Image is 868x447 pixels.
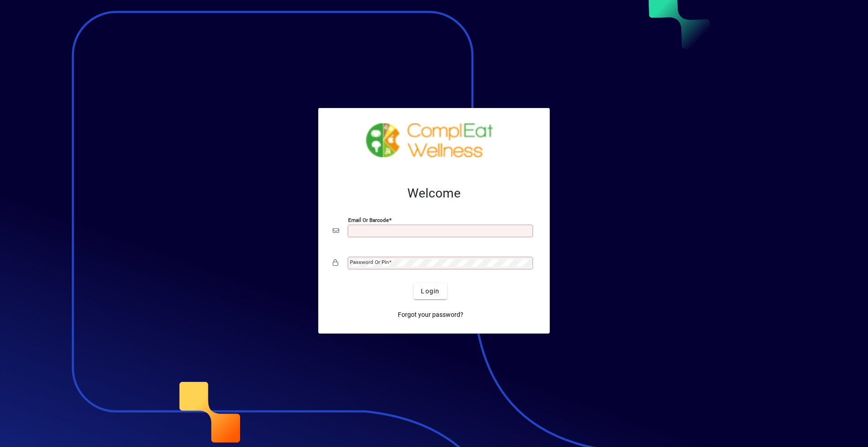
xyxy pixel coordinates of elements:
[394,306,467,323] a: Forgot your password?
[414,283,447,299] button: Login
[333,186,535,201] h2: Welcome
[350,259,389,265] mat-label: Password or Pin
[421,287,439,296] span: Login
[398,310,463,320] span: Forgot your password?
[348,217,389,223] mat-label: Email or Barcode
